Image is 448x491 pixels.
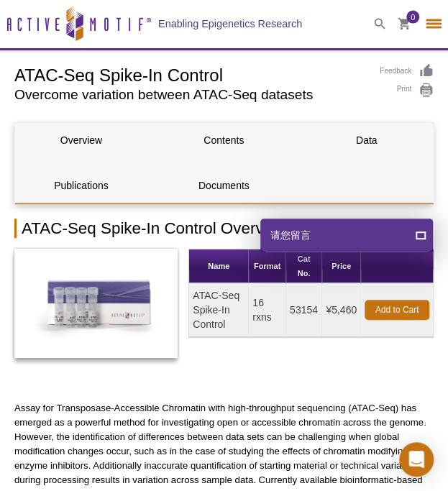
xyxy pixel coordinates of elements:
a: Contents [157,123,290,157]
h2: Overcome variation between ATAC-Seq datasets [14,88,365,101]
a: Print [380,83,434,98]
th: Format [249,249,286,283]
h2: Enabling Epigenetics Research [158,17,302,30]
a: Data [301,123,433,157]
h2: ATAC-Seq Spike-In Control Overview [14,219,434,238]
a: 0 [398,18,411,33]
td: 53154 [286,283,322,337]
span: 0 [411,11,415,24]
a: Feedback [380,63,434,79]
span: 请您留言 [269,219,311,252]
a: Documents [157,168,290,203]
h1: ATAC-Seq Spike-In Control [14,63,365,85]
td: ATAC-Seq Spike-In Control [189,283,249,337]
td: 16 rxns [249,283,286,337]
img: ATAC-Seq Spike-In Control [14,249,178,357]
div: Open Intercom Messenger [399,442,434,477]
th: Cat No. [286,249,322,283]
td: ¥5,460 [322,283,361,337]
a: Overview [15,123,147,157]
th: Name [189,249,249,283]
a: Add to Cart [365,300,429,320]
a: Publications [15,168,147,203]
th: Price [322,249,361,283]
